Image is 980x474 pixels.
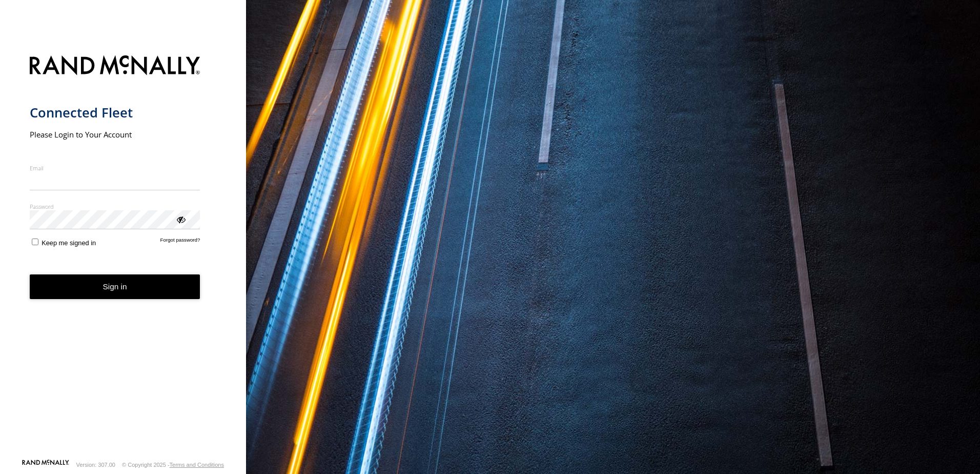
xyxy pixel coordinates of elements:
[30,104,200,121] h1: Connected Fleet
[175,214,186,224] div: ViewPassword
[122,462,224,468] div: © Copyright 2025 -
[42,239,96,247] span: Keep me signed in
[30,164,200,172] label: Email
[76,462,115,468] div: Version: 307.00
[30,203,200,210] label: Password
[30,49,217,459] form: main
[32,239,38,245] input: Keep me signed in
[30,53,200,80] img: Rand McNally
[30,129,200,140] h2: Please Login to Your Account
[22,460,69,470] a: Visit our Website
[170,462,224,468] a: Terms and Conditions
[30,274,200,300] button: Sign in
[160,237,200,247] a: Forgot password?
